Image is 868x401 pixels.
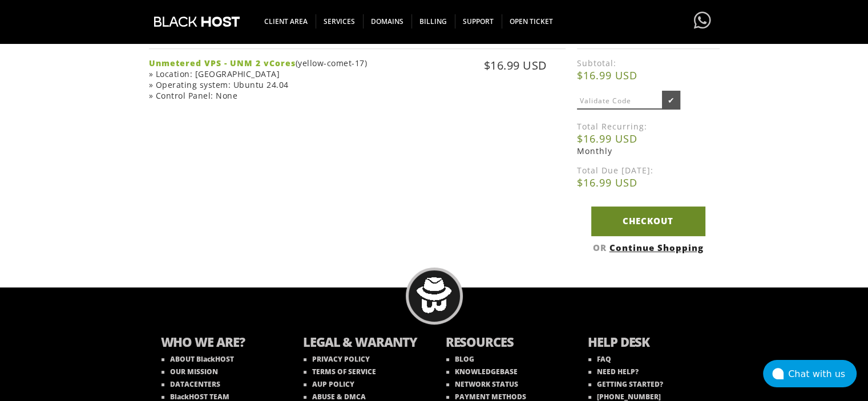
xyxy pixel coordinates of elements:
a: FAQ [588,354,611,364]
input: Validate Code [577,93,663,110]
b: $16.99 USD [577,132,720,145]
b: RESOURCES [446,333,566,353]
label: Subtotal: [577,58,720,68]
a: PRIVACY POLICY [304,354,370,364]
a: GETTING STARTED? [588,379,663,389]
a: TERMS OF SERVICE [304,367,376,376]
a: ABOUT BlackHOST [162,354,234,364]
b: WHO WE ARE? [161,333,281,353]
b: HELP DESK [588,333,708,353]
span: Domains [363,14,412,29]
span: Monthly [577,145,612,156]
div: $16.99 USD [381,58,547,97]
input: ✔ [662,91,680,110]
b: $16.99 USD [577,176,720,189]
span: SERVICES [316,14,364,29]
label: Total Recurring: [577,121,720,132]
label: Total Due [DATE]: [577,165,720,176]
a: Checkout [591,206,705,236]
img: BlackHOST mascont, Blacky. [416,277,452,313]
strong: Unmetered VPS - UNM 2 vCores [149,58,296,68]
button: Chat with us [763,360,857,387]
a: KNOWLEDGEBASE [446,367,518,376]
a: BLOG [446,354,474,364]
div: (yellow-comet-17) » Location: [GEOGRAPHIC_DATA] » Operating system: Ubuntu 24.04 » Control Panel:... [149,58,378,101]
span: Open Ticket [502,14,561,29]
div: Chat with us [788,368,857,379]
a: OUR MISSION [162,367,218,376]
a: NEED HELP? [588,367,639,376]
b: LEGAL & WARANTY [303,333,423,353]
span: Support [455,14,502,29]
a: AUP POLICY [304,379,354,389]
span: CLIENT AREA [256,14,316,29]
span: Billing [411,14,455,29]
a: NETWORK STATUS [446,379,518,389]
a: DATACENTERS [162,379,220,389]
b: $16.99 USD [577,68,720,82]
div: OR [577,242,720,253]
a: Continue Shopping [609,242,704,253]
